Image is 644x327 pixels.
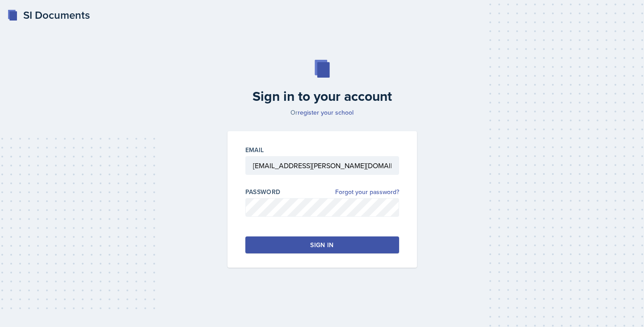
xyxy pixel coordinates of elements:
a: register your school [298,108,354,117]
label: Email [245,145,264,154]
div: Sign in [310,240,333,249]
a: SI Documents [7,7,90,23]
h2: Sign in to your account [222,88,422,104]
input: Email [245,156,399,175]
p: Or [222,108,422,117]
button: Sign in [245,236,399,253]
label: Password [245,187,281,196]
a: Forgot your password? [335,187,399,197]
